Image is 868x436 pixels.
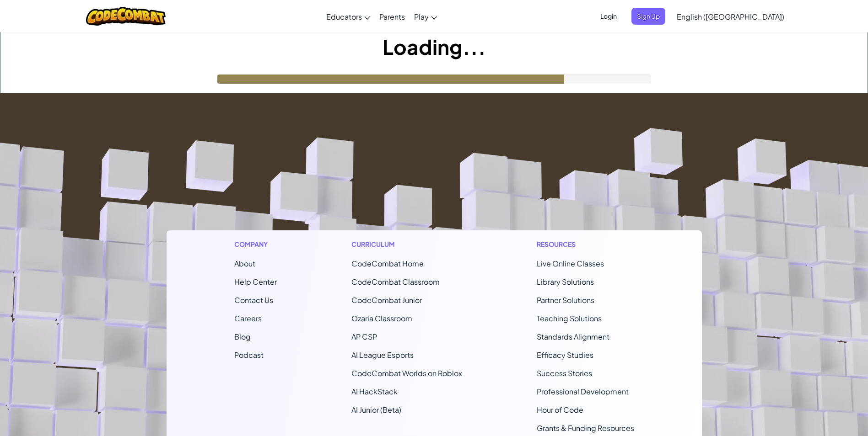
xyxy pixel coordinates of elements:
[537,387,629,396] a: Professional Development
[0,32,868,61] h1: Loading...
[537,350,593,360] a: Efficacy Studies
[234,350,264,360] a: Podcast
[677,12,784,21] span: English ([GEOGRAPHIC_DATA])
[326,12,362,21] span: Educators
[234,314,262,323] a: Careers
[410,4,442,29] a: Play
[234,259,255,268] a: About
[351,295,422,305] a: CodeCombat Junior
[351,332,377,341] a: AP CSP
[351,387,398,396] a: AI HackStack
[537,332,609,341] a: Standards Alignment
[537,423,634,433] a: Grants & Funding Resources
[631,8,665,25] button: Sign Up
[351,277,440,287] a: CodeCombat Classroom
[537,314,602,323] a: Teaching Solutions
[351,314,412,323] a: Ozaria Classroom
[351,350,414,360] a: AI League Esports
[375,4,410,29] a: Parents
[351,259,424,268] span: CodeCombat Home
[595,8,622,25] button: Login
[537,368,592,378] a: Success Stories
[537,295,594,305] a: Partner Solutions
[537,277,594,287] a: Library Solutions
[234,239,277,249] h1: Company
[672,4,789,29] a: English ([GEOGRAPHIC_DATA])
[351,368,462,378] a: CodeCombat Worlds on Roblox
[537,259,604,268] a: Live Online Classes
[234,332,251,341] a: Blog
[537,405,583,415] a: Hour of Code
[86,7,166,26] img: CodeCombat logo
[351,239,462,249] h1: Curriculum
[234,277,277,287] a: Help Center
[351,405,401,415] a: AI Junior (Beta)
[537,239,634,249] h1: Resources
[414,12,429,21] span: Play
[322,4,375,29] a: Educators
[234,295,273,305] span: Contact Us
